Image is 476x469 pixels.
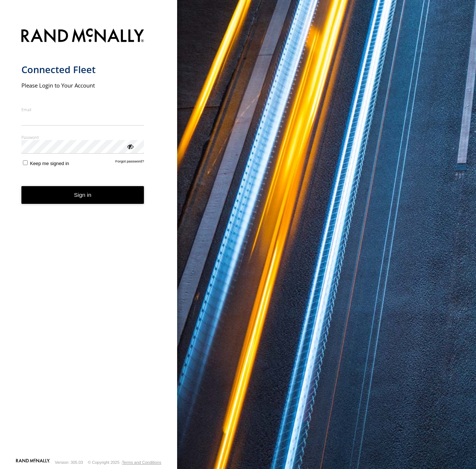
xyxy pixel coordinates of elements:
div: ViewPassword [126,143,134,150]
h2: Please Login to Your Account [21,82,144,89]
a: Terms and Conditions [122,460,161,465]
button: Sign in [21,186,144,204]
div: Version: 305.03 [55,460,83,465]
label: Email [21,107,144,112]
img: Rand McNally [21,27,144,46]
form: main [21,24,156,458]
span: Keep me signed in [30,161,69,166]
input: Keep me signed in [23,160,28,165]
h1: Connected Fleet [21,64,144,76]
a: Forgot password? [115,159,144,166]
label: Password [21,134,144,140]
a: Visit our Website [16,459,50,466]
div: © Copyright 2025 - [88,460,161,465]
